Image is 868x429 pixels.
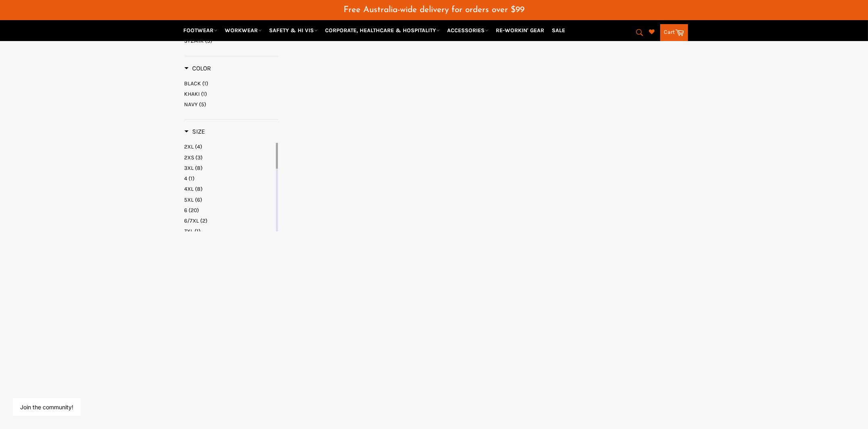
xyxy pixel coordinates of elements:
a: SAFETY & HI VIS [266,23,321,37]
a: 4XL [184,185,274,193]
h3: Color [184,64,211,72]
a: 3XL [184,164,274,172]
a: NAVY [184,101,278,108]
h3: Size [184,128,205,136]
a: CORPORATE, HEALTHCARE & HOSPITALITY [322,23,443,37]
span: (1) [201,91,207,97]
a: SALE [549,23,569,37]
span: 2XL [184,143,194,150]
span: (8) [195,186,203,192]
span: 7XL [184,228,194,235]
span: NAVY [184,101,198,108]
a: ACCESSORIES [444,23,492,37]
span: Color [184,64,211,72]
span: 6/7XL [184,217,199,224]
a: 6 [184,206,274,214]
a: 6/7XL [184,217,274,225]
a: 7XL [184,227,274,235]
span: 4XL [184,186,194,192]
a: WORKWEAR [222,23,265,37]
span: Size [184,128,205,135]
span: 6 [184,207,188,214]
span: Free Australia-wide delivery for orders over $99 [344,6,524,14]
span: (2) [201,217,208,224]
a: BLACK [184,80,278,87]
span: KHAKI [184,91,200,97]
button: Join the community! [20,404,73,410]
span: (1) [203,80,209,87]
span: (4) [195,143,203,150]
a: FOOTWEAR [180,23,221,37]
span: BLACK [184,80,201,87]
a: 2XL [184,143,274,151]
span: (6) [195,196,203,203]
a: SYZMIK [184,37,278,45]
a: KHAKI [184,90,278,98]
span: (5) [199,101,207,108]
span: 3XL [184,165,194,171]
span: (3) [196,154,203,161]
a: 4 [184,175,274,182]
span: (8) [195,165,203,171]
a: Cart [660,24,688,41]
a: RE-WORKIN' GEAR [493,23,548,37]
span: (1) [195,228,201,235]
a: 5XL [184,196,274,204]
span: 4 [184,175,188,182]
span: 5XL [184,196,194,203]
a: 2XS [184,154,274,161]
span: (1) [189,175,195,182]
span: 2XS [184,154,195,161]
span: (20) [189,207,199,214]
